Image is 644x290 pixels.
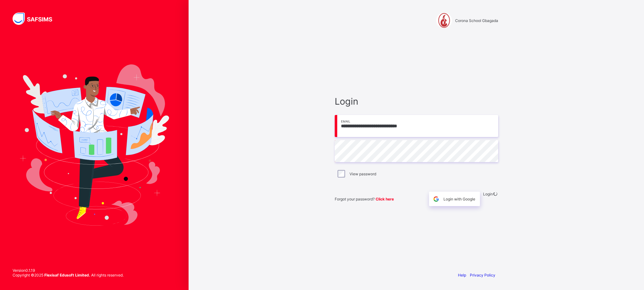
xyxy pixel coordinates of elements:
a: Help [458,273,466,277]
span: Corona School Gbagada [455,18,498,23]
span: Version 0.1.19 [13,268,124,273]
label: View password [350,172,376,176]
span: Login [335,96,498,107]
span: Copyright © 2025 All rights reserved. [13,273,124,277]
a: Click here [376,197,394,201]
img: SAFSIMS Logo [13,13,60,25]
span: Login with Google [443,197,475,201]
img: Hero Image [19,64,169,225]
strong: Flexisaf Edusoft Limited. [44,273,90,277]
img: google.396cfc9801f0270233282035f929180a.svg [432,195,440,203]
span: Login [483,192,493,196]
a: Privacy Policy [470,273,495,277]
span: Forgot your password? [335,197,394,201]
